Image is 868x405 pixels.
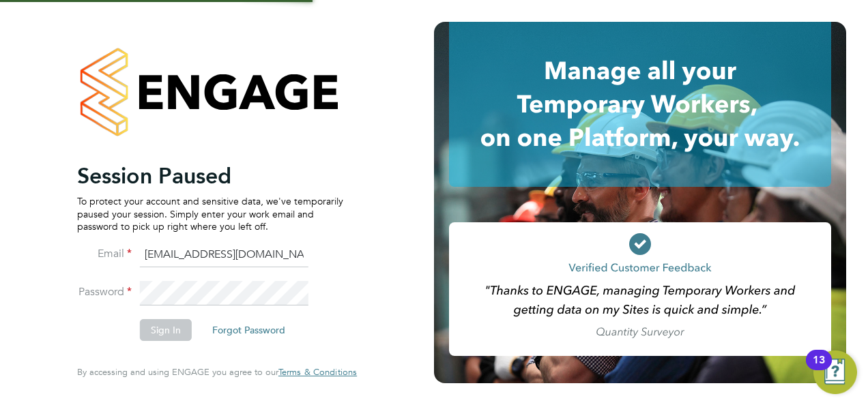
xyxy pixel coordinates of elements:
[278,367,357,378] a: Terms & Conditions
[813,360,825,378] div: 13
[77,247,132,261] label: Email
[140,243,308,267] input: Enter your work email...
[77,195,343,232] p: To protect your account and sensitive data, we've temporarily paused your session. Simply enter y...
[77,162,343,190] h2: Session Paused
[77,285,132,299] label: Password
[140,319,192,341] button: Sign In
[813,350,857,394] button: Open Resource Center, 13 new notifications
[278,366,357,378] span: Terms & Conditions
[201,319,296,341] button: Forgot Password
[77,366,357,378] span: By accessing and using ENGAGE you agree to our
